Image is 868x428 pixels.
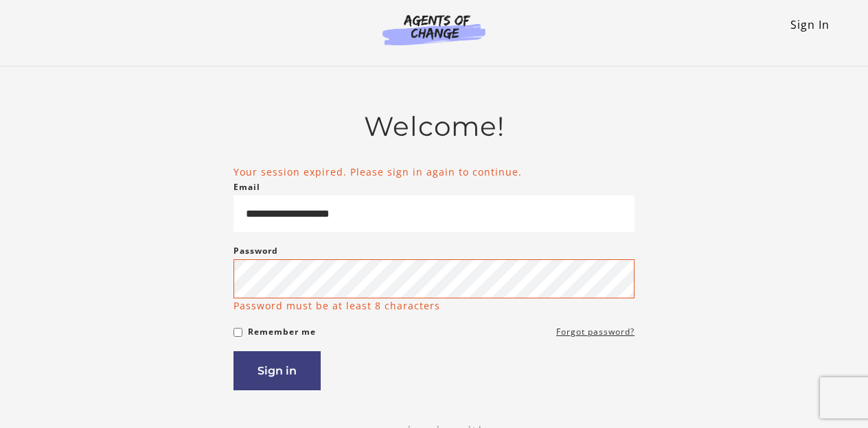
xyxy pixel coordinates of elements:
h2: Welcome! [233,110,635,143]
label: Remember me [248,324,316,340]
a: Forgot password? [556,324,635,340]
p: Password must be at least 8 characters [233,298,440,313]
img: Agents of Change Logo [368,14,500,45]
label: Email [233,179,260,195]
li: Your session expired. Please sign in again to continue. [233,165,635,179]
button: Sign in [233,351,321,390]
a: Sign In [790,17,830,32]
label: Password [233,243,278,259]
